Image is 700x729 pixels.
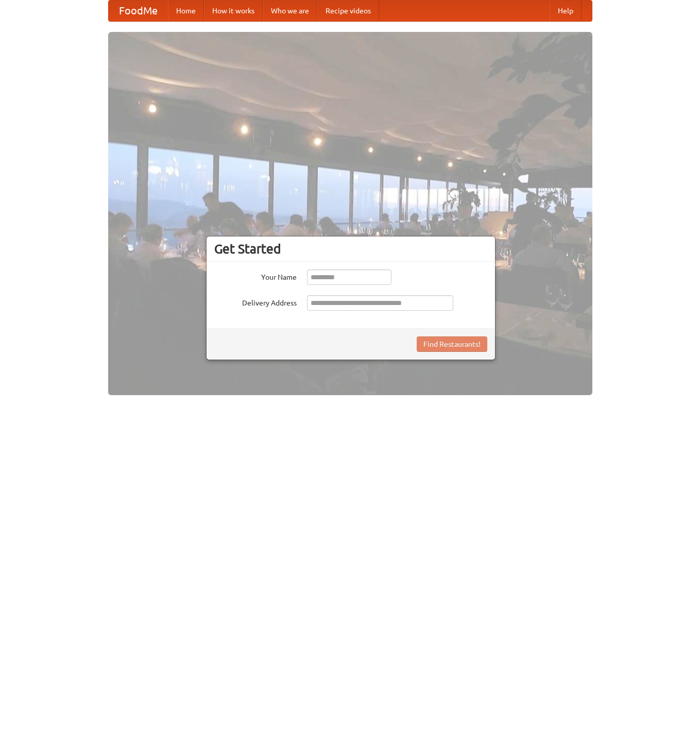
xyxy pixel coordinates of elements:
[317,1,379,21] a: Recipe videos
[417,336,487,352] button: Find Restaurants!
[214,295,297,308] label: Delivery Address
[204,1,263,21] a: How it works
[214,269,297,282] label: Your Name
[550,1,582,21] a: Help
[263,1,317,21] a: Who we are
[168,1,204,21] a: Home
[214,241,487,257] h3: Get Started
[109,1,168,21] a: FoodMe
